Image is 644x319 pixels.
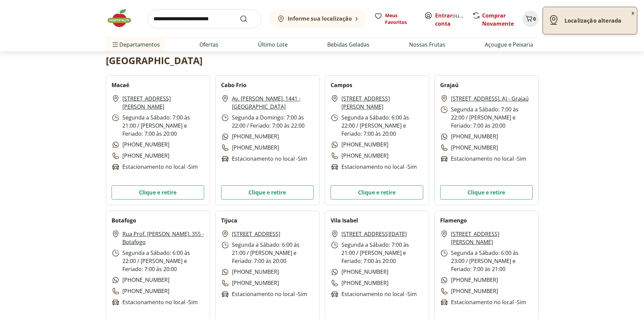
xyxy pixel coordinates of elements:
[440,185,533,200] button: Clique e retire
[122,230,204,246] a: Rua Prof. [PERSON_NAME], 355 - Botafogo
[221,113,314,130] p: Segunda a Domingo: 7:00 às 22:00 / Feriado: 7:00 às 22:00
[331,81,352,89] h2: Campos
[331,152,388,160] p: [PHONE_NUMBER]
[232,230,280,238] a: [STREET_ADDRESS]
[440,143,498,152] p: [PHONE_NUMBER]
[288,15,352,22] b: Informe sua localização
[331,140,388,149] p: [PHONE_NUMBER]
[409,41,445,49] a: Nossas Frutas
[565,17,631,24] p: Localização alterada
[221,279,279,287] p: [PHONE_NUMBER]
[451,95,529,103] a: [STREET_ADDRESS]. A) - Grajaú
[221,216,237,224] h2: Tijuca
[331,216,358,224] h2: Vila Isabel
[221,268,279,276] p: [PHONE_NUMBER]
[221,185,314,200] button: Clique e retire
[440,216,467,224] h2: Flamengo
[106,8,140,28] img: Hortifruti
[485,41,533,49] a: Açougue e Peixaria
[341,230,407,238] a: [STREET_ADDRESS][DATE]
[522,11,539,27] button: Carrinho
[440,298,526,307] p: Estacionamento no local - Sim
[221,290,307,298] p: Estacionamento no local - Sim
[232,95,314,111] a: Av. [PERSON_NAME], 1441 - [GEOGRAPHIC_DATA]
[122,95,204,111] a: [STREET_ADDRESS][PERSON_NAME]
[440,249,533,273] p: Segunda a Sábado: 6:00 às 23:00 / [PERSON_NAME] e Feriado: 7:00 às 21:00
[435,12,452,19] a: Entrar
[148,9,261,28] input: search
[111,36,160,53] span: Departamentos
[341,95,423,111] a: [STREET_ADDRESS][PERSON_NAME]
[331,163,417,171] p: Estacionamento no local - Sim
[221,155,307,163] p: Estacionamento no local - Sim
[440,155,526,163] p: Estacionamento no local - Sim
[435,12,472,27] a: Criar conta
[440,81,459,89] h2: Grajaú
[440,105,533,130] p: Segunda a Sábado: 7:00 às 22:00 / [PERSON_NAME] e Feriado: 7:00 às 20:00
[112,185,204,200] button: Clique e retire
[548,15,559,25] img: location icon
[533,16,536,22] span: 0
[258,41,288,49] a: Último Lote
[106,54,202,67] h2: [GEOGRAPHIC_DATA]
[112,298,198,307] p: Estacionamento no local - Sim
[112,140,169,149] p: [PHONE_NUMBER]
[331,241,423,265] p: Segunda a Sábado: 7:00 às 21:00 / [PERSON_NAME] e Feriado: 7:00 às 20:00
[331,279,388,287] p: [PHONE_NUMBER]
[199,41,218,49] a: Ofertas
[112,152,169,160] p: [PHONE_NUMBER]
[440,132,498,141] p: [PHONE_NUMBER]
[112,113,204,138] p: Segunda a Sábado: 7:00 às 21:00 / [PERSON_NAME] e Feriado: 7:00 às 20:00
[440,276,498,284] p: [PHONE_NUMBER]
[112,216,136,224] h2: Botafogo
[111,36,119,53] button: Menu
[451,230,533,246] a: [STREET_ADDRESS][PERSON_NAME]
[112,276,169,284] p: [PHONE_NUMBER]
[385,12,416,26] span: Meus Favoritos
[327,41,369,49] a: Bebidas Geladas
[112,163,198,171] p: Estacionamento no local - Sim
[331,113,423,138] p: Segunda a Sábado: 6:00 às 22:00 / [PERSON_NAME] e Feriado: 7:00 às 20:00
[629,7,637,19] button: Fechar notificação
[331,185,423,200] button: Clique e retire
[112,249,204,273] p: Segunda a Sábado: 6:00 às 22:00 / [PERSON_NAME] e Feriado: 7:00 às 20:00
[112,81,129,89] h2: Macaé
[331,268,388,276] p: [PHONE_NUMBER]
[435,11,465,28] span: ou
[374,12,416,26] a: Meus Favoritos
[331,290,417,298] p: Estacionamento no local - Sim
[221,132,279,141] p: [PHONE_NUMBER]
[221,241,314,265] p: Segunda a Sábado: 6:00 às 21:00 / [PERSON_NAME] e Feriado: 7:00 às 20:00
[221,81,246,89] h2: Cabo Frio
[482,12,514,27] a: Comprar Novamente
[240,15,256,23] button: Submit Search
[112,287,169,295] p: [PHONE_NUMBER]
[440,287,498,295] p: [PHONE_NUMBER]
[221,143,279,152] p: [PHONE_NUMBER]
[269,9,366,28] button: Informe sua localização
